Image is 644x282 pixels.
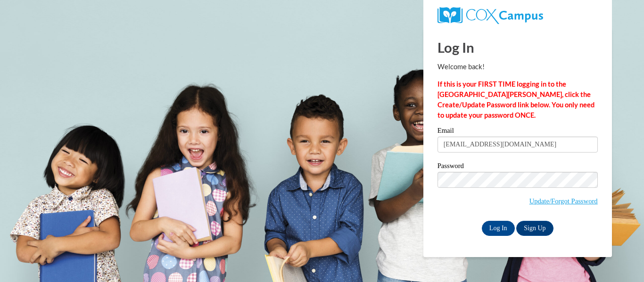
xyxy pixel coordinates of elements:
[438,80,594,119] strong: If this is your FIRST TIME logging in to the [GEOGRAPHIC_DATA][PERSON_NAME], click the Create/Upd...
[482,221,515,236] input: Log In
[438,162,598,172] label: Password
[438,7,543,24] img: COX Campus
[438,127,598,137] label: Email
[438,38,598,57] h1: Log In
[438,62,598,72] p: Welcome back!
[438,7,598,24] a: COX Campus
[516,221,553,236] a: Sign Up
[529,197,598,205] a: Update/Forgot Password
